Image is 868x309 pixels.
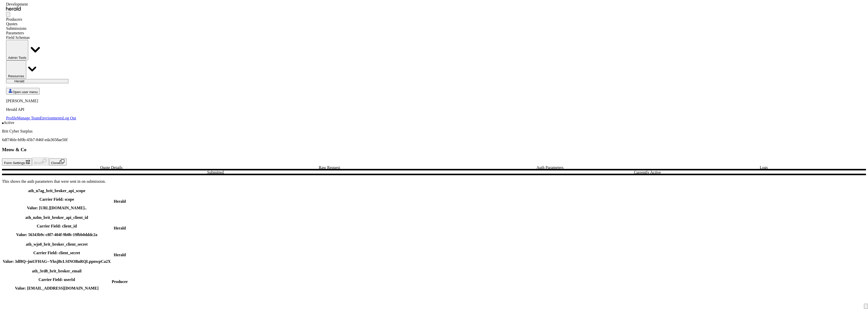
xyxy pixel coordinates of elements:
div: Producers [6,17,76,22]
div: Field Schemas [6,35,76,40]
div: Herald [112,253,128,257]
div: Open user menu [6,99,76,120]
span: Logs [760,166,768,170]
div: Parameters [6,31,76,35]
p: Carrier Field: scope [3,197,111,202]
div: Development [6,2,76,7]
a: Profile [6,116,17,120]
span: Currently Active [634,170,661,174]
a: Log Out [63,116,76,120]
span: Quote Details [100,166,122,170]
span: Active [4,120,14,125]
p: Herald API [6,107,76,112]
div: Submissions [6,26,76,31]
button: Clone [49,158,67,166]
img: Herald Logo [6,7,21,11]
span: Raw Request [319,166,340,170]
div: Quotes [6,22,76,26]
th: ath_nzlm_brit_broker_api_client_id [3,215,111,241]
a: Envrionments [40,116,63,120]
p: Value: 56343b9c-c8f7-404f-9b0b-19fbb0dddc2a [3,233,111,237]
p: Carrier Field: client_secret [3,251,111,255]
button: Bind [32,157,49,166]
p: Value: [EMAIL_ADDRESS][DOMAIN_NAME] [3,286,111,291]
p: Value: 3df8Q~jmUFHAG--YhxjBcLSINOBnRQLppnwpCa2X [3,259,111,264]
th: ath_3rd8_brit_broker_email [3,269,111,295]
div: Herald [112,226,128,230]
div: Herald [112,199,128,204]
span: Submitted [207,170,224,174]
p: [PERSON_NAME] [6,99,76,103]
span: Auth Parameters [536,166,563,170]
a: Manage Team [17,116,40,120]
button: Resources dropdown menu [6,60,26,79]
span: Open user menu [13,90,38,94]
button: Open user menu [6,88,40,95]
h3: Meow & Co [2,147,866,152]
button: Form Settings [2,158,32,166]
p: Carrier Field: userId [3,277,111,282]
p: Carrier Field: client_id [3,224,111,228]
div: Producer [112,279,128,284]
p: This shows the auth parameters that were sent in on submission. [2,179,866,184]
p: 6df74bfe-bf0b-45b7-846f-eda3658ae50f [2,138,866,142]
th: ath_n7ag_brit_broker_api_scope [3,188,111,215]
button: internal dropdown menu [6,40,28,60]
p: Brit Cyber Surplus [2,129,866,134]
th: ath_wjo0_brit_broker_client_secret [3,242,111,268]
p: Value: [URL][DOMAIN_NAME].. [3,206,111,210]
